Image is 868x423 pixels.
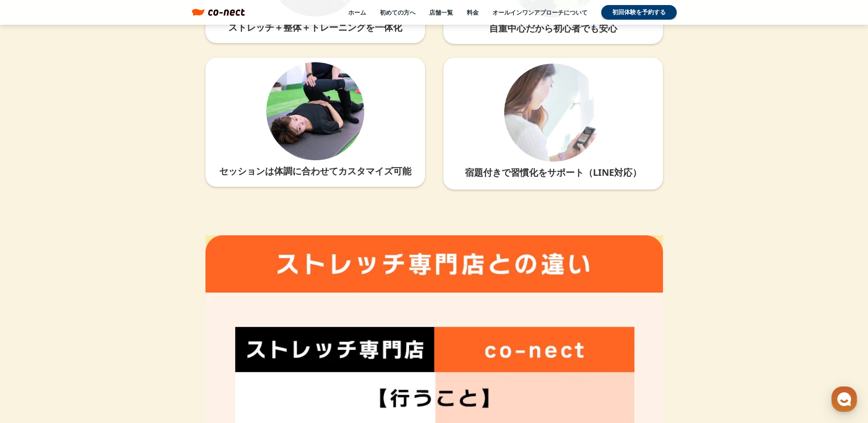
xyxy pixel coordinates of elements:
a: 設定 [118,290,176,313]
p: 自重中心だから初心者でも安心 [453,22,654,35]
a: 初めての方へ [380,8,415,16]
a: チャット [60,290,118,313]
span: 設定 [141,304,152,311]
p: セッションは体調に合わせてカスタマイズ可能 [215,165,416,178]
a: ホーム [3,290,60,313]
span: ホーム [23,304,40,311]
a: 初回体験を予約する [601,5,677,20]
span: チャット [78,304,100,312]
p: 宿題付きで習慣化をサポート（LINE対応） [454,166,652,179]
a: オールインワンアプローチについて [492,8,588,16]
a: 店舗一覧 [429,8,453,16]
a: 料金 [467,8,479,16]
a: ホーム [348,8,366,16]
p: ストレッチ＋整体＋トレーニングを一体化 [215,21,416,34]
